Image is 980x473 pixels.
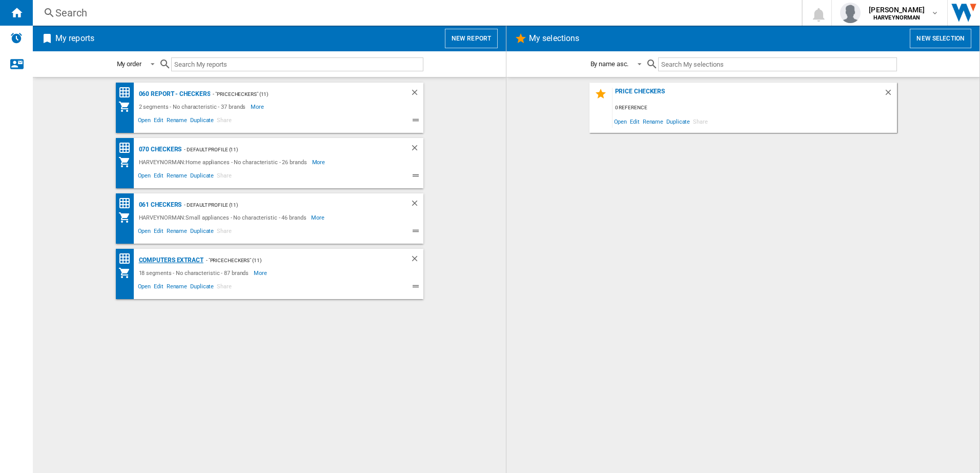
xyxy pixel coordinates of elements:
[910,29,971,48] button: New selection
[136,211,312,224] div: HARVEYNORMAN:Small appliances - No characteristic - 46 brands
[210,88,389,101] div: - "PriceCheckers" (11)
[215,226,233,239] span: Share
[410,143,423,156] div: Delete
[165,282,189,294] span: Rename
[203,254,390,267] div: - "PriceCheckers" (11)
[665,114,691,128] span: Duplicate
[658,57,896,71] input: Search My selections
[55,6,775,20] div: Search
[136,199,182,211] div: 061 Checkers
[181,199,389,211] div: - Default profile (11)
[118,101,136,113] div: My Assortment
[312,156,327,168] span: More
[410,254,423,267] div: Delete
[118,197,136,210] div: Price Matrix
[410,88,423,101] div: Delete
[165,171,189,183] span: Rename
[840,3,861,23] img: profile.jpg
[118,267,136,279] div: My Assortment
[189,171,215,183] span: Duplicate
[410,199,423,211] div: Delete
[136,115,153,128] span: Open
[445,29,498,48] button: New report
[136,254,203,267] div: Computers extract
[118,211,136,224] div: My Assortment
[136,88,211,101] div: 060 report - Checkers
[612,88,884,102] div: Price Checkers
[869,5,925,15] span: [PERSON_NAME]
[311,211,326,224] span: More
[165,226,189,239] span: Rename
[136,267,254,279] div: 18 segments - No characteristic - 87 brands
[590,60,629,68] div: By name asc.
[152,115,165,128] span: Edit
[215,282,233,294] span: Share
[10,32,23,44] img: alerts-logo.svg
[691,114,709,128] span: Share
[873,14,921,21] b: HARVEYNORMAN
[189,115,215,128] span: Duplicate
[136,156,312,168] div: HARVEYNORMAN:Home appliances - No characteristic - 26 brands
[118,156,136,168] div: My Assortment
[254,267,269,279] span: More
[136,101,251,113] div: 2 segments - No characteristic - 37 brands
[189,226,215,239] span: Duplicate
[152,226,165,239] span: Edit
[165,115,189,128] span: Rename
[628,114,641,128] span: Edit
[612,114,629,128] span: Open
[117,60,141,68] div: My order
[136,143,182,156] div: 070 Checkers
[641,114,665,128] span: Rename
[215,171,233,183] span: Share
[171,57,423,71] input: Search My reports
[189,282,215,294] span: Duplicate
[136,171,153,183] span: Open
[136,226,153,239] span: Open
[118,86,136,99] div: Price Matrix
[118,142,136,154] div: Price Matrix
[152,282,165,294] span: Edit
[612,102,897,114] div: 0 reference
[53,29,96,48] h2: My reports
[527,29,581,48] h2: My selections
[884,88,897,102] div: Delete
[215,115,233,128] span: Share
[251,101,266,113] span: More
[136,282,153,294] span: Open
[118,252,136,265] div: Price Matrix
[152,171,165,183] span: Edit
[181,143,389,156] div: - Default profile (11)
